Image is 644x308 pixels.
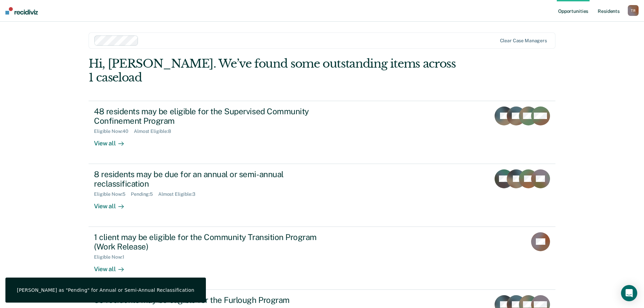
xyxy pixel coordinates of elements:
[94,169,331,189] div: 8 residents may be due for an annual or semi-annual reclassification
[5,7,38,15] img: Recidiviz
[158,191,201,197] div: Almost Eligible : 3
[94,260,132,273] div: View all
[94,128,134,134] div: Eligible Now : 40
[628,5,639,16] div: T R
[94,254,130,260] div: Eligible Now : 1
[89,57,462,85] div: Hi, [PERSON_NAME]. We’ve found some outstanding items across 1 caseload
[134,128,176,134] div: Almost Eligible : 8
[89,227,555,290] a: 1 client may be eligible for the Community Transition Program (Work Release)Eligible Now:1View all
[94,295,331,305] div: 39 residents may be eligible for the Furlough Program
[94,106,331,126] div: 48 residents may be eligible for the Supervised Community Confinement Program
[94,232,331,252] div: 1 client may be eligible for the Community Transition Program (Work Release)
[89,101,555,164] a: 48 residents may be eligible for the Supervised Community Confinement ProgramEligible Now:40Almos...
[131,191,158,197] div: Pending : 5
[500,38,547,44] div: Clear case managers
[94,197,132,210] div: View all
[94,134,132,147] div: View all
[628,5,639,16] button: TR
[17,287,194,293] div: [PERSON_NAME] as "Pending" for Annual or Semi-Annual Reclassification
[94,191,131,197] div: Eligible Now : 5
[621,285,637,301] div: Open Intercom Messenger
[89,164,555,227] a: 8 residents may be due for an annual or semi-annual reclassificationEligible Now:5Pending:5Almost...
